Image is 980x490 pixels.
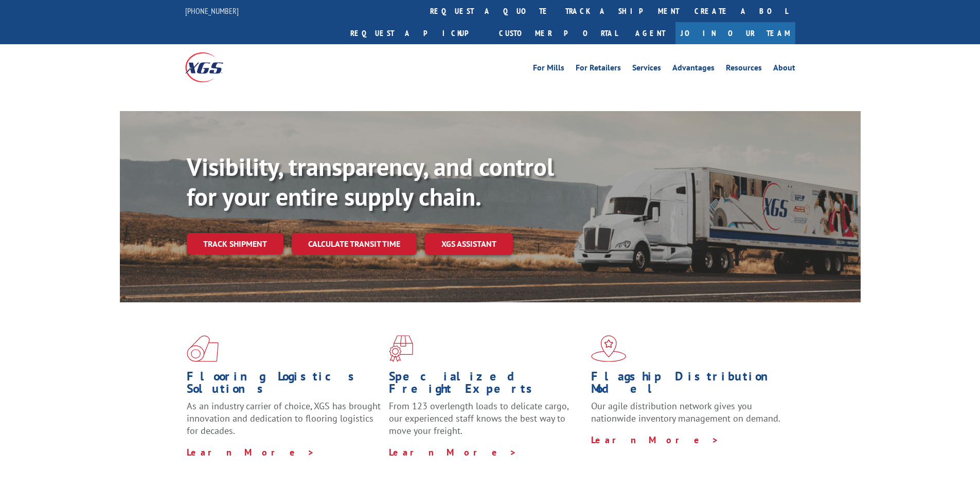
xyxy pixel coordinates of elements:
a: Customer Portal [491,22,625,44]
span: Our agile distribution network gives you nationwide inventory management on demand. [591,400,780,424]
img: xgs-icon-focused-on-flooring-red [389,335,413,362]
a: Advantages [672,64,715,75]
a: Resources [726,64,762,75]
span: As an industry carrier of choice, XGS has brought innovation and dedication to flooring logistics... [187,400,381,437]
a: About [773,64,795,75]
a: Join Our Team [675,22,795,44]
a: Services [632,64,661,75]
a: XGS ASSISTANT [425,233,513,255]
h1: Flooring Logistics Solutions [187,370,381,400]
img: xgs-icon-total-supply-chain-intelligence-red [187,335,219,362]
img: xgs-icon-flagship-distribution-model-red [591,335,627,362]
h1: Flagship Distribution Model [591,370,786,400]
a: Learn More > [187,446,315,458]
p: From 123 overlength loads to delicate cargo, our experienced staff knows the best way to move you... [389,400,583,446]
a: Calculate transit time [292,233,417,255]
h1: Specialized Freight Experts [389,370,583,400]
a: Learn More > [591,434,719,446]
a: [PHONE_NUMBER] [185,6,239,16]
b: Visibility, transparency, and control for your entire supply chain. [187,151,554,212]
a: For Mills [533,64,564,75]
a: Agent [625,22,675,44]
a: Learn More > [389,446,517,458]
a: Track shipment [187,233,283,255]
a: Request a pickup [343,22,491,44]
a: For Retailers [576,64,621,75]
